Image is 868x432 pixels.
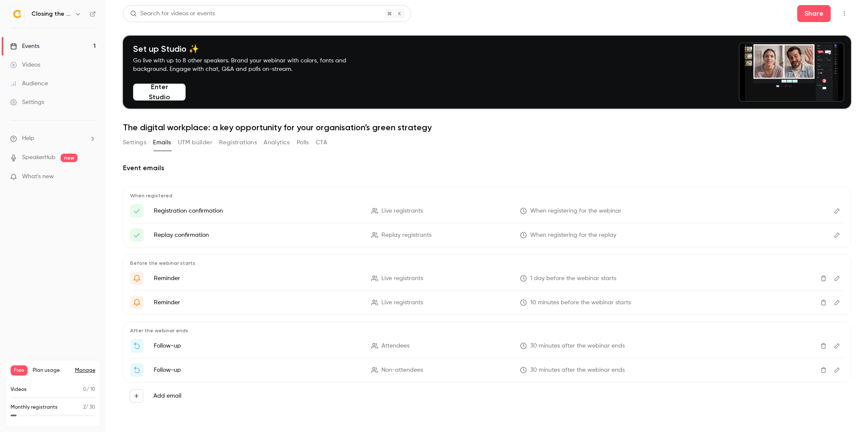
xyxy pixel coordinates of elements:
[130,296,844,309] li: {{ event_name }} is about to go live
[22,134,34,143] span: Help
[830,363,844,377] button: Edit
[130,192,844,199] p: When registered
[123,163,851,173] h2: Event emails
[530,274,616,283] span: 1 day before the webinar starts
[817,296,830,309] button: Delete
[130,204,844,218] li: Here's your access link to {{ event_name }}!
[10,98,44,107] div: Settings
[530,207,621,216] span: When registering for the webinar
[830,339,844,353] button: Edit
[31,10,71,18] h6: Closing the Loop
[797,5,831,22] button: Share
[154,366,361,374] p: Follow-up
[154,231,361,239] p: Replay confirmation
[123,136,146,149] button: Settings
[297,136,309,149] button: Polls
[130,363,844,377] li: Watch the replay of {{ event_name }}
[130,228,844,242] li: Here's your access link to {{ event_name }}!
[10,42,39,50] div: Events
[83,405,86,410] span: 2
[10,61,40,69] div: Videos
[83,387,86,392] span: 0
[123,122,851,132] h1: The digital workplace: a key opportunity for your organisation’s green strategy
[153,136,171,149] button: Emails
[33,367,70,374] span: Plan usage
[130,9,215,18] div: Search for videos or events
[10,79,48,88] div: Audience
[530,231,616,240] span: When registering for the replay
[264,136,290,149] button: Analytics
[830,204,844,218] button: Edit
[22,172,54,181] span: What's new
[381,274,423,283] span: Live registrants
[130,260,844,266] p: Before the webinar starts
[830,296,844,309] button: Edit
[22,153,56,162] a: SpeakerHub
[130,339,844,353] li: Thanks for attending {{ event_name }}
[153,392,181,400] label: Add email
[10,134,96,143] li: help-dropdown-opener
[130,272,844,285] li: Get Ready for '{{ event_name }}' tomorrow!
[830,272,844,285] button: Edit
[817,339,830,353] button: Delete
[61,154,78,162] span: new
[381,366,423,375] span: Non-attendees
[83,404,95,411] p: / 30
[75,367,95,374] a: Manage
[11,365,28,376] span: Free
[154,342,361,350] p: Follow-up
[316,136,327,149] button: CTA
[530,298,631,307] span: 10 minutes before the webinar starts
[133,56,366,73] p: Go live with up to 8 other speakers. Brand your webinar with colors, fonts and background. Engage...
[154,274,361,283] p: Reminder
[86,173,96,181] iframe: Noticeable Trigger
[817,272,830,285] button: Delete
[130,327,844,334] p: After the webinar ends
[381,298,423,307] span: Live registrants
[11,386,27,393] p: Videos
[154,298,361,307] p: Reminder
[83,386,95,393] p: / 10
[219,136,257,149] button: Registrations
[530,342,625,351] span: 30 minutes after the webinar ends
[11,404,58,411] p: Monthly registrants
[133,84,186,101] button: Enter Studio
[381,231,431,240] span: Replay registrants
[133,44,366,54] h4: Set up Studio ✨
[381,207,423,216] span: Live registrants
[530,366,625,375] span: 30 minutes after the webinar ends
[154,207,361,215] p: Registration confirmation
[817,363,830,377] button: Delete
[11,7,24,21] img: Closing the Loop
[178,136,212,149] button: UTM builder
[830,228,844,242] button: Edit
[381,342,409,351] span: Attendees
